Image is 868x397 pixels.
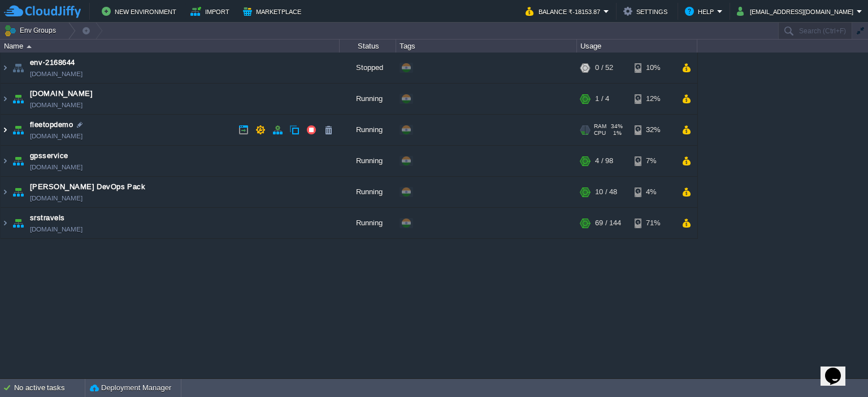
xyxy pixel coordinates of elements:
div: 4% [635,177,671,207]
a: gpsservice [30,150,68,162]
div: Running [340,84,396,114]
img: AMDAwAAAACH5BAEAAAAALAAAAAABAAEAAAICRAEAOw== [10,208,26,238]
span: 34% [611,123,623,130]
button: Balance ₹-18153.87 [526,5,604,18]
button: Help [685,5,717,18]
div: No active tasks [14,379,85,397]
span: CPU [594,130,606,137]
img: CloudJiffy [4,5,81,19]
a: [PERSON_NAME] DevOps Pack [30,181,145,193]
div: 1 / 4 [595,84,609,114]
div: Running [340,115,396,145]
div: 10 / 48 [595,177,617,207]
div: Running [340,177,396,207]
button: Deployment Manager [90,382,171,394]
button: Env Groups [4,23,60,38]
img: AMDAwAAAACH5BAEAAAAALAAAAAABAAEAAAICRAEAOw== [1,115,10,145]
iframe: chat widget [821,352,857,386]
div: 7% [635,146,671,176]
img: AMDAwAAAACH5BAEAAAAALAAAAAABAAEAAAICRAEAOw== [10,53,26,83]
img: AMDAwAAAACH5BAEAAAAALAAAAAABAAEAAAICRAEAOw== [1,53,10,83]
a: fleetopdemo [30,119,73,130]
a: [DOMAIN_NAME] [30,193,83,204]
div: Running [340,146,396,176]
img: AMDAwAAAACH5BAEAAAAALAAAAAABAAEAAAICRAEAOw== [1,84,10,114]
a: [DOMAIN_NAME] [30,162,83,173]
div: Status [340,40,396,53]
div: 4 / 98 [595,146,613,176]
img: AMDAwAAAACH5BAEAAAAALAAAAAABAAEAAAICRAEAOw== [10,84,26,114]
div: Name [1,40,339,53]
img: AMDAwAAAACH5BAEAAAAALAAAAAABAAEAAAICRAEAOw== [10,146,26,176]
div: Stopped [340,53,396,83]
img: AMDAwAAAACH5BAEAAAAALAAAAAABAAEAAAICRAEAOw== [1,177,10,207]
button: New Environment [102,5,180,18]
a: [DOMAIN_NAME] [30,130,83,142]
button: Marketplace [243,5,305,18]
button: Import [190,5,233,18]
div: 10% [635,53,671,83]
img: AMDAwAAAACH5BAEAAAAALAAAAAABAAEAAAICRAEAOw== [10,177,26,207]
span: RAM [594,123,606,130]
a: [DOMAIN_NAME] [30,99,83,111]
button: Settings [623,5,671,18]
a: env-2168644 [30,57,75,68]
span: 1% [610,130,622,137]
div: 12% [635,84,671,114]
button: [EMAIL_ADDRESS][DOMAIN_NAME] [737,5,857,18]
div: 71% [635,208,671,238]
a: [DOMAIN_NAME] [30,88,93,99]
a: [DOMAIN_NAME] [30,224,83,235]
img: AMDAwAAAACH5BAEAAAAALAAAAAABAAEAAAICRAEAOw== [27,45,32,48]
div: 32% [635,115,671,145]
div: Usage [578,40,697,53]
div: Tags [397,40,576,53]
a: srstravels [30,212,65,224]
div: Running [340,208,396,238]
img: AMDAwAAAACH5BAEAAAAALAAAAAABAAEAAAICRAEAOw== [10,115,26,145]
a: [DOMAIN_NAME] [30,68,83,80]
div: 69 / 144 [595,208,621,238]
img: AMDAwAAAACH5BAEAAAAALAAAAAABAAEAAAICRAEAOw== [1,146,10,176]
img: AMDAwAAAACH5BAEAAAAALAAAAAABAAEAAAICRAEAOw== [1,208,10,238]
div: 0 / 52 [595,53,613,83]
